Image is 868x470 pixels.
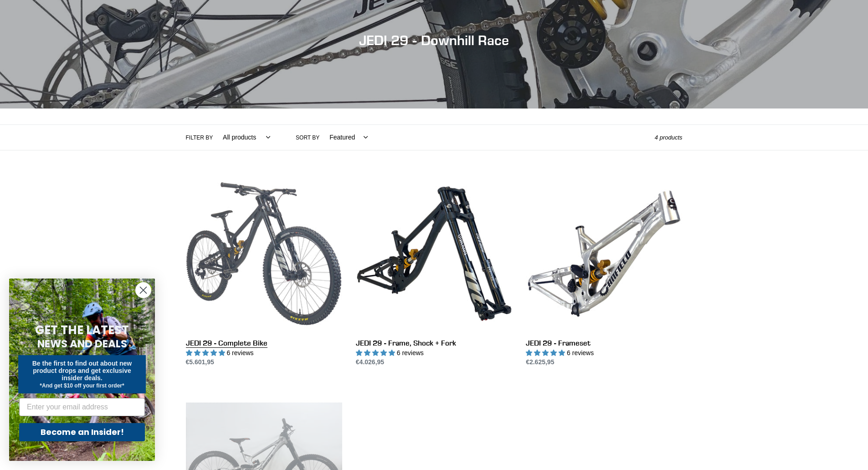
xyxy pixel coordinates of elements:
[296,134,319,142] label: Sort by
[186,134,213,142] label: Filter by
[40,382,124,389] span: *And get $10 off your first order*
[32,360,132,382] span: Be the first to find out about new product drops and get exclusive insider deals.
[37,336,127,351] span: NEWS AND DEALS
[35,322,129,338] span: GET THE LATEST
[135,282,151,298] button: Close dialog
[19,398,145,416] input: Enter your email address
[19,423,145,441] button: Become an Insider!
[655,134,683,141] span: 4 products
[359,32,509,48] span: JEDI 29 - Downhill Race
